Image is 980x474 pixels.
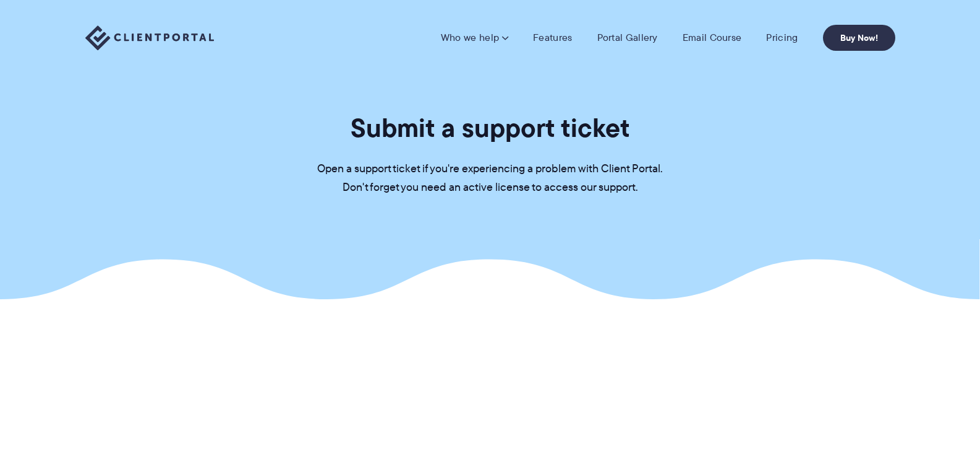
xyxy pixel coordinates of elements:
a: Buy Now! [823,25,895,51]
h1: Submit a support ticket [351,112,630,144]
p: Open a support ticket if you're experiencing a problem with Client Portal. Don't forget you need ... [305,160,676,197]
a: Who we help [441,32,508,44]
a: Email Course [683,32,742,44]
a: Pricing [766,32,798,44]
a: Portal Gallery [597,32,658,44]
a: Features [533,32,572,44]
